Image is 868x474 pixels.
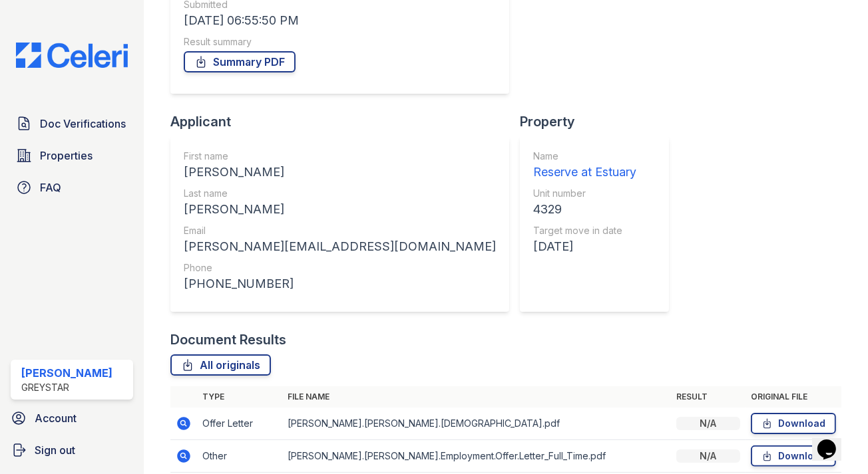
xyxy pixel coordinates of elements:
div: Last name [184,187,496,200]
span: Properties [40,148,93,164]
a: FAQ [11,174,133,201]
a: Account [5,405,138,431]
td: Offer Letter [197,408,282,440]
a: Sign out [5,437,138,463]
td: [PERSON_NAME].[PERSON_NAME].Employment.Offer.Letter_Full_Time.pdf [282,440,671,473]
th: Original file [746,386,841,408]
span: Sign out [35,442,75,458]
div: [PHONE_NUMBER] [184,275,496,293]
div: 4329 [533,200,636,219]
div: [PERSON_NAME] [184,200,496,219]
div: Result summary [184,35,496,49]
a: Properties [11,142,133,169]
a: Download [751,413,836,434]
div: First name [184,150,496,163]
img: CE_Logo_Blue-a8612792a0a2168367f1c8372b55b34899dd931a85d93a1a3d3e32e68fde9ad4.png [5,43,138,68]
div: Unit number [533,187,636,200]
div: Reserve at Estuary [533,163,636,181]
td: [PERSON_NAME].[PERSON_NAME].[DEMOGRAPHIC_DATA].pdf [282,408,671,440]
th: File name [282,386,671,408]
iframe: chat widget [812,421,855,461]
div: [PERSON_NAME] [21,365,112,381]
span: FAQ [40,179,61,195]
div: Email [184,224,496,237]
div: Name [533,150,636,163]
span: Account [35,410,77,426]
a: Summary PDF [184,51,296,72]
a: Doc Verifications [11,110,133,137]
span: Doc Verifications [40,116,126,132]
div: Phone [184,261,496,275]
div: [DATE] [533,237,636,256]
div: N/A [676,449,740,463]
a: Download [751,445,836,467]
div: Target move in date [533,224,636,237]
a: Name Reserve at Estuary [533,150,636,181]
a: All originals [170,354,271,376]
th: Type [197,386,282,408]
div: [PERSON_NAME] [184,163,496,181]
div: Greystar [21,381,112,394]
div: Property [520,112,680,131]
div: [DATE] 06:55:50 PM [184,11,496,30]
div: Document Results [170,330,286,349]
td: Other [197,440,282,473]
div: Applicant [170,112,520,131]
div: N/A [676,417,740,430]
th: Result [671,386,746,408]
div: [PERSON_NAME][EMAIL_ADDRESS][DOMAIN_NAME] [184,237,496,256]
